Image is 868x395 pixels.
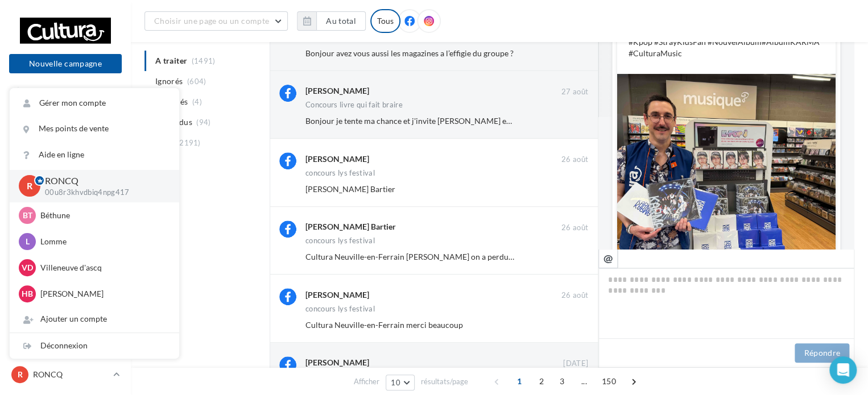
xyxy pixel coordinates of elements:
[305,85,369,97] div: [PERSON_NAME]
[305,305,375,313] div: concours lys festival
[354,376,379,387] span: Afficher
[10,142,179,168] a: Aide en ligne
[305,48,514,58] span: Bonjour avez vous aussi les magazines a l’effigie du groupe ?
[9,364,122,385] a: R RONCQ
[305,320,463,330] span: Cultura Neuville-en-Ferrain merci beaucoup
[297,11,366,31] button: Au total
[305,116,683,126] span: Bonjour je tente ma chance et j'invite [PERSON_NAME] et [PERSON_NAME] 📚 Merci pour ce concours 😊
[187,77,206,86] span: (604)
[7,162,124,186] a: Campagnes
[10,116,179,142] a: Mes points de vente
[305,252,520,261] span: Cultura Neuville-en-Ferrain [PERSON_NAME] on a perdu 😣
[10,333,179,359] div: Déconnexion
[305,101,403,109] div: Concours livre qui fait braire
[305,289,369,301] div: [PERSON_NAME]
[316,11,366,31] button: Au total
[305,237,375,244] div: concours lys festival
[7,190,124,214] a: Médiathèque
[510,372,528,390] span: 1
[829,356,857,384] div: Open Intercom Messenger
[10,306,179,332] div: Ajouter un compte
[9,54,122,73] button: Nouvelle campagne
[795,343,849,363] button: Répondre
[22,262,33,273] span: Vd
[563,359,588,369] span: [DATE]
[10,90,179,116] a: Gérer mon compte
[370,9,400,33] div: Tous
[305,184,395,194] span: [PERSON_NAME] Bartier
[421,376,468,387] span: résultats/page
[391,378,400,387] span: 10
[33,369,109,380] p: RONCQ
[386,375,415,390] button: 10
[598,249,618,268] button: @
[305,357,369,368] div: [PERSON_NAME]
[45,174,161,188] p: RONCQ
[192,97,202,106] span: (4)
[22,288,33,300] span: HB
[7,105,124,128] a: Opérations
[177,138,201,147] span: (2191)
[532,372,551,390] span: 2
[40,288,166,300] p: [PERSON_NAME]
[40,236,166,247] p: Lomme
[27,180,32,193] span: R
[155,76,183,87] span: Ignorés
[23,210,32,221] span: Bt
[305,221,396,232] div: [PERSON_NAME] Bartier
[26,236,30,247] span: L
[575,372,593,390] span: ...
[604,253,613,263] i: @
[45,188,161,198] p: 00u8r3khvdbiq4npg417
[7,218,124,242] a: Calendrier
[561,87,588,97] span: 27 août
[305,169,375,177] div: concours lys festival
[561,155,588,165] span: 26 août
[196,118,210,127] span: (94)
[561,290,588,301] span: 26 août
[7,132,124,157] a: Boîte de réception99+
[40,210,166,221] p: Béthune
[40,262,166,273] p: Villeneuve d'ascq
[561,223,588,233] span: 26 août
[553,372,571,390] span: 3
[597,372,621,390] span: 150
[18,369,23,380] span: R
[305,153,369,165] div: [PERSON_NAME]
[144,11,288,31] button: Choisir une page ou un compte
[154,16,269,26] span: Choisir une page ou un compte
